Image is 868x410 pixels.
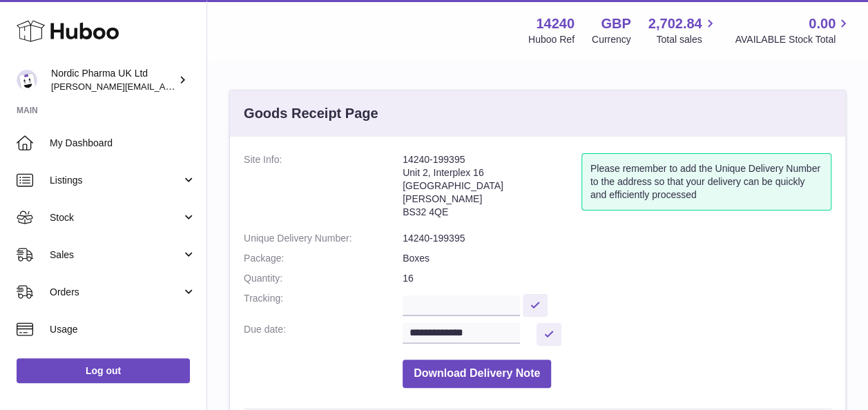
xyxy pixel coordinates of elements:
[648,14,718,46] a: 2,702.84 Total sales
[601,14,630,33] strong: GBP
[244,272,403,285] dt: Quantity:
[656,33,717,46] span: Total sales
[735,14,851,46] a: 0.00 AVAILABLE Stock Total
[536,14,575,33] strong: 14240
[50,211,182,224] span: Stock
[244,232,403,245] dt: Unique Delivery Number:
[648,14,702,33] span: 2,702.84
[50,174,182,187] span: Listings
[244,252,403,265] dt: Package:
[51,81,277,92] span: [PERSON_NAME][EMAIL_ADDRESS][DOMAIN_NAME]
[581,153,831,211] div: Please remember to add the Unique Delivery Number to the address so that your delivery can be qui...
[403,232,831,245] dd: 14240-199395
[50,137,196,150] span: My Dashboard
[244,292,403,316] dt: Tracking:
[403,153,581,225] address: 14240-199395 Unit 2, Interplex 16 [GEOGRAPHIC_DATA] [PERSON_NAME] BS32 4QE
[592,33,631,46] div: Currency
[403,252,831,265] dd: Boxes
[809,14,836,33] span: 0.00
[244,323,403,346] dt: Due date:
[244,104,378,123] h3: Goods Receipt Page
[528,33,575,46] div: Huboo Ref
[17,358,190,383] a: Log out
[50,248,182,262] span: Sales
[403,360,551,388] button: Download Delivery Note
[403,272,831,285] dd: 16
[50,323,196,336] span: Usage
[50,286,182,299] span: Orders
[17,70,37,90] img: joe.plant@parapharmdev.com
[51,67,175,93] div: Nordic Pharma UK Ltd
[735,33,851,46] span: AVAILABLE Stock Total
[244,153,403,225] dt: Site Info:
